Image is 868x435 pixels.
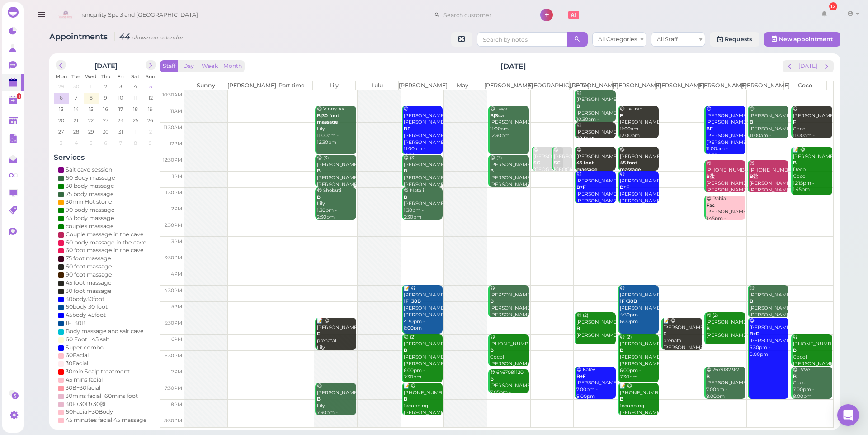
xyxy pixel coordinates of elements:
th: [PERSON_NAME] [484,81,527,90]
div: 😋 Leyvi [PERSON_NAME] 11:00am - 12:30pm [490,106,529,139]
span: 2:30pm [165,222,182,228]
div: 😋 [PERSON_NAME] [PERSON_NAME] 10:30am - 11:30am [576,90,615,130]
div: 30body30foot [66,295,104,303]
b: B|30 foot massage [317,113,339,125]
div: 30min Hot stone [66,198,112,206]
span: 1 [17,93,21,99]
th: [PERSON_NAME] [741,81,784,90]
th: Coco [783,81,826,90]
span: 5 [148,82,153,91]
span: 8:30pm [164,418,182,424]
span: 12:30pm [163,157,182,163]
div: 😋 [PERSON_NAME] [PERSON_NAME]|[PERSON_NAME] 4:30pm - 5:30pm [749,285,788,332]
span: 4 [133,82,138,91]
b: B [404,194,407,200]
span: 10 [117,94,124,102]
input: Search by notes [477,32,567,47]
div: 😋 IVVA Coco 7:00pm - 8:00pm [793,367,832,400]
b: SC [554,160,561,166]
b: B盐 [750,173,758,179]
span: 18 [132,105,139,113]
span: 19 [147,105,154,113]
div: 30B+30facial [66,384,100,392]
div: 30F+30facial [66,424,100,432]
b: F [317,331,320,337]
div: 😋 [PERSON_NAME] [PERSON_NAME] 11:00am - 12:00pm [749,106,788,146]
b: B+F [750,331,759,337]
span: 6pm [171,336,182,342]
b: SC [533,160,540,166]
span: 17 [118,105,124,113]
button: next [820,60,834,72]
div: 😋 [PERSON_NAME] [GEOGRAPHIC_DATA] 12:15pm - 1:00pm [533,147,563,186]
div: 📝 😋 [PERSON_NAME] prenatal [PERSON_NAME] 5:30pm - 6:30pm [663,318,702,364]
span: 30 [72,82,80,91]
div: 😋 Rabia [PERSON_NAME] 1:45pm - 2:30pm [706,196,745,229]
div: 60 Body massage [66,174,115,182]
div: 😋 [PERSON_NAME] [PERSON_NAME]|[PERSON_NAME] 1:00pm - 2:00pm [576,171,615,218]
span: Wed [85,73,97,80]
b: B [793,160,797,166]
span: 31 [118,128,124,136]
span: 2 [104,82,108,91]
span: 29 [57,82,65,91]
div: Couple massage in the cave [66,230,144,239]
b: B [706,325,710,331]
div: Super combo [66,344,104,352]
div: 60 Foot +45 salt [66,335,109,344]
div: 😋 [PERSON_NAME] [PERSON_NAME] 12:15pm - 1:00pm [619,147,659,193]
span: 15 [88,105,94,113]
div: 90 foot massage [66,271,112,279]
b: F [663,331,666,337]
div: 45 body massage [66,214,114,222]
span: New appointment [779,36,833,43]
div: 30 body massage [66,182,114,190]
div: 😋 Lauren [PERSON_NAME] 11:00am - 12:00pm [619,106,659,139]
span: 10:30am [162,92,182,98]
span: 7:30pm [165,385,182,391]
span: 14 [73,105,80,113]
span: 12 [147,94,154,102]
button: Staff [160,60,178,72]
b: B [620,396,623,402]
th: [PERSON_NAME] [698,81,741,90]
b: B [793,373,797,379]
span: 23 [102,116,109,124]
span: 8 [89,94,94,102]
span: Tranquility Spa 3 and [GEOGRAPHIC_DATA] [78,2,198,28]
b: B+F [576,373,586,379]
div: 😋 [PERSON_NAME] [PERSON_NAME] 11:30am - 12:00pm [576,122,615,169]
th: [PERSON_NAME] [398,81,441,90]
div: 60 foot massage in the cave [66,246,144,254]
div: 😋 [PERSON_NAME] Coco 11:00am - 12:00pm [793,106,832,146]
span: 4pm [171,271,182,277]
span: 20 [57,116,65,124]
b: B [793,347,797,353]
b: B [404,347,407,353]
span: 30 [102,128,109,136]
input: Search customer [440,8,528,22]
span: 21 [73,116,79,124]
div: Salt cave session [66,166,112,174]
b: B [317,396,321,402]
div: 75 foot massage [66,254,111,263]
b: 1F+30B [620,298,637,304]
b: B+F [576,184,586,190]
span: 9 [103,94,108,102]
b: 1F+30B [404,298,421,304]
div: 😋 [PERSON_NAME] [PERSON_NAME] [PERSON_NAME]|[PERSON_NAME] 11:00am - 12:30pm [403,106,443,159]
th: Lulu [356,81,399,90]
div: 😋 (3) [PERSON_NAME] [PERSON_NAME]|[PERSON_NAME]|[PERSON_NAME] 12:30pm - 1:30pm [316,155,356,208]
b: BF [706,126,713,132]
div: 😋 Vinny As Lily 11:00am - 12:30pm [316,106,356,146]
div: 30Facial [66,359,88,368]
span: 6 [59,94,64,102]
th: [GEOGRAPHIC_DATA] [527,81,570,90]
button: Week [199,60,221,72]
span: 25 [132,116,139,124]
span: All Staff [657,36,678,43]
span: Fri [117,73,124,80]
div: 😋 (2) [PERSON_NAME] [PERSON_NAME] |[PERSON_NAME] 5:20pm - 6:20pm [706,312,745,366]
b: 45 foot massage [620,160,641,172]
b: B [750,119,753,125]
